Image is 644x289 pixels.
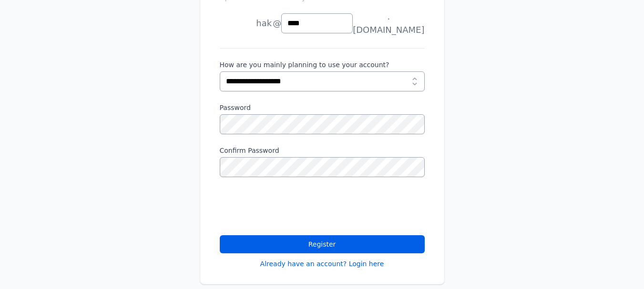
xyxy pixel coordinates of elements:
label: How are you mainly planning to use your account? [220,60,425,70]
a: Already have an account? Login here [260,259,384,269]
label: Password [220,103,425,112]
span: .[DOMAIN_NAME] [353,10,424,37]
button: Register [220,235,425,253]
label: Confirm Password [220,146,425,155]
iframe: reCAPTCHA [220,189,365,226]
li: hak [220,14,272,33]
span: @ [273,17,281,30]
